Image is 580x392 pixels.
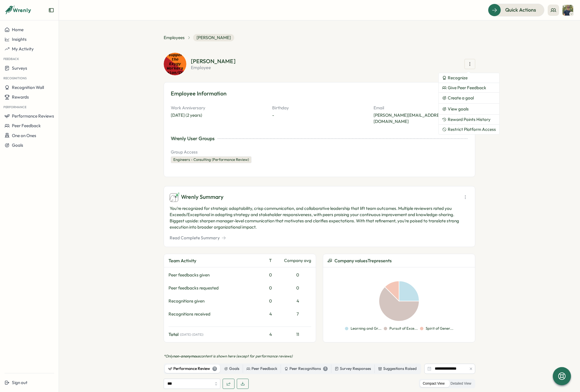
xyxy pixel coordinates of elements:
div: [DATE] (2 years) [171,112,265,118]
span: non-anonymous [173,354,200,358]
div: Peer feedbacks requested [169,285,257,291]
div: Suggestions Raised [378,366,417,372]
div: Peer Recognitions [284,366,328,372]
span: Insights [12,37,27,42]
div: Wrenly User Groups [171,135,215,142]
span: Performance Reviews [12,113,54,119]
label: Compact View [420,380,447,387]
span: Restrict Platform Access [448,127,496,132]
button: Recognize [439,73,499,83]
span: Wrenly Summary [181,193,223,201]
div: 4 [259,311,282,317]
span: Recognition Wall [12,85,44,90]
span: Give Peer Feedback [448,85,486,90]
span: Create a goal [448,95,474,101]
span: Recognize [448,75,468,80]
span: Home [12,27,24,32]
p: You’re recognized for strategic adaptability, crisp communication, and collaborative leadership t... [170,205,469,230]
button: Restrict Platform Access [439,125,499,134]
p: - [272,112,367,118]
p: Spirit of Gener... [426,326,453,331]
div: Peer Feedback [246,366,277,372]
p: Work Anniversary [171,105,265,111]
p: Learning and Gr... [351,326,381,331]
div: 0 [284,272,311,278]
div: 11 [212,367,217,371]
p: Group Access [171,149,468,155]
button: Read Complete Summary [170,235,226,241]
div: Performance Review [168,366,217,372]
span: View goals [448,106,469,112]
div: Company avg [284,257,311,264]
div: Team Activity [169,257,257,264]
button: Expand sidebar [48,7,54,13]
div: T [259,257,282,264]
a: Create a goal [439,93,499,103]
button: Quick Actions [488,4,544,16]
div: Survey Responses [335,366,371,372]
span: One on Ones [12,133,36,138]
div: 0 [284,285,311,291]
div: 0 [259,298,282,304]
div: 11 [284,331,311,338]
div: 5 [323,367,328,371]
div: Recognitions given [169,298,257,304]
span: Reward Points History [448,117,491,122]
span: Sign out [12,380,27,385]
span: Goals [12,142,23,148]
div: Peer feedbacks given [169,272,257,278]
div: 4 [284,298,311,304]
span: ( [DATE] - [DATE] ) [180,333,203,336]
span: My Activity [12,46,34,52]
button: Reward Points History [439,115,499,124]
a: Employees [164,35,185,41]
span: Company values T represents [334,257,392,264]
span: Rewards [12,94,29,100]
div: 0 [259,272,282,278]
div: Goals [224,366,239,372]
img: Chad Brokaw [562,5,573,16]
p: [PERSON_NAME][EMAIL_ADDRESS][DOMAIN_NAME] [374,112,468,125]
div: 0 [259,285,282,291]
a: View goals [439,104,499,114]
button: Give Peer Feedback [439,83,499,93]
span: Total [169,331,179,338]
div: 7 [284,311,311,317]
img: T Liu [164,53,186,75]
p: Pursuit of Exce... [389,326,418,331]
p: Birthday [272,105,367,111]
span: [PERSON_NAME] [193,34,234,41]
p: *Only content is shown here (except for performance reviews) [164,354,475,359]
p: employee [191,65,236,70]
div: 4 [259,331,282,338]
span: Peer Feedback [12,123,41,128]
p: Email [374,105,468,111]
div: Recognitions received [169,311,257,317]
div: [PERSON_NAME] [191,58,236,64]
h3: Employee Information [171,89,468,98]
span: Surveys [12,65,27,71]
div: Engineers - Consulting (Performance Review) [171,156,251,163]
label: Detailed View [448,380,474,387]
span: Quick Actions [505,6,536,14]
